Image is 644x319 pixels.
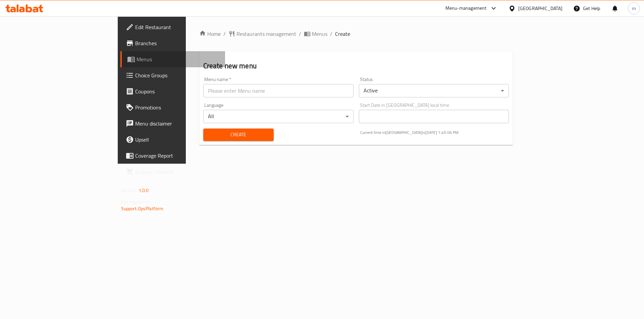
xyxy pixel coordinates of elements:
[360,130,509,136] p: Current time in [GEOGRAPHIC_DATA] is [DATE] 1:45:06 PM
[299,30,301,38] li: /
[203,61,509,71] h2: Create new menu
[203,84,354,97] input: Please enter Menu name
[135,103,220,111] span: Promotions
[135,136,220,144] span: Upsell
[135,23,220,31] span: Edit Restaurant
[135,152,220,160] span: Coverage Report
[330,30,332,38] li: /
[120,19,225,35] a: Edit Restaurant
[120,115,225,132] a: Menu disclaimer
[632,5,636,12] span: m
[199,30,513,38] nav: breadcrumb
[203,129,274,141] button: Create
[135,119,220,128] span: Menu disclaimer
[121,197,152,206] span: Get support on:
[335,30,350,38] span: Create
[228,30,296,38] a: Restaurants management
[135,71,220,79] span: Choice Groups
[518,5,562,12] div: [GEOGRAPHIC_DATA]
[135,87,220,95] span: Coupons
[121,186,138,195] span: Version:
[120,132,225,148] a: Upsell
[120,99,225,115] a: Promotions
[209,131,268,139] span: Create
[120,164,225,180] a: Grocery Checklist
[135,39,220,47] span: Branches
[135,168,220,176] span: Grocery Checklist
[139,186,149,195] span: 1.0.0
[120,67,225,83] a: Choice Groups
[312,30,327,38] span: Menus
[359,84,509,97] div: Active
[304,30,327,38] a: Menus
[137,55,220,63] span: Menus
[120,51,225,67] a: Menus
[120,148,225,164] a: Coverage Report
[445,4,487,12] div: Menu-management
[120,83,225,99] a: Coupons
[236,30,296,38] span: Restaurants management
[203,110,354,123] div: All
[121,204,164,213] a: Support.OpsPlatform
[120,35,225,51] a: Branches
